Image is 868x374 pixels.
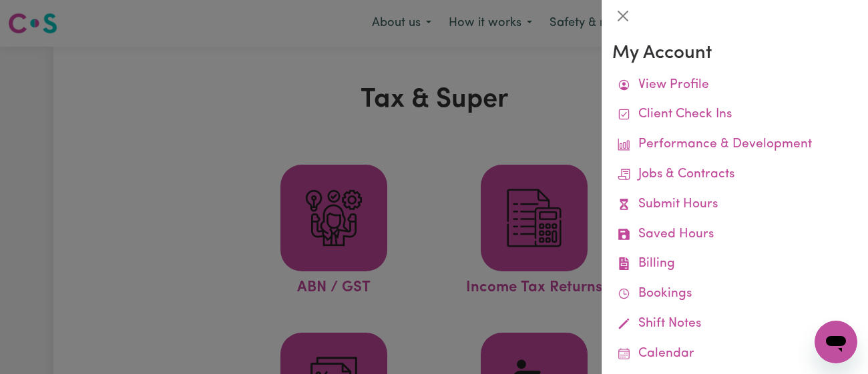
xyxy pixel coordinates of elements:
[612,220,857,250] a: Saved Hours
[612,249,857,279] a: Billing
[612,279,857,309] a: Bookings
[612,130,857,160] a: Performance & Development
[612,5,634,27] button: Close
[612,71,857,101] a: View Profile
[612,309,857,339] a: Shift Notes
[612,339,857,369] a: Calendar
[815,321,857,363] iframe: Button to launch messaging window
[612,43,857,65] h3: My Account
[612,100,857,130] a: Client Check Ins
[612,190,857,220] a: Submit Hours
[612,160,857,190] a: Jobs & Contracts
